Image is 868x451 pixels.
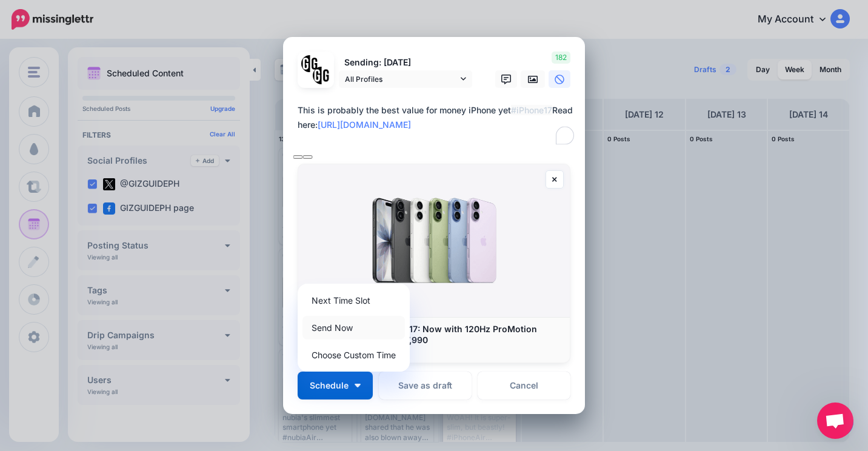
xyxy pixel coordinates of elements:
button: Save as draft [379,372,472,399]
textarea: To enrich screen reader interactions, please activate Accessibility in Grammarly extension settings [298,103,576,147]
a: Choose Custom Time [302,343,405,367]
span: 182 [552,52,570,64]
div: Schedule [298,284,410,372]
div: This is probably the best value for money iPhone yet Read here: [298,103,576,132]
img: JT5sWCfR-79925.png [313,67,330,84]
p: Sending: [DATE] [339,56,472,70]
button: Schedule [298,372,373,399]
a: Cancel [478,372,570,399]
a: All Profiles [339,70,472,88]
img: 353459792_649996473822713_4483302954317148903_n-bsa138318.png [301,55,319,73]
p: [DOMAIN_NAME] [310,346,558,356]
b: Apple launches iPhone 17: Now with 120Hz ProMotion screen, starts at PHP 57,990 [310,324,537,345]
img: Apple launches iPhone 17: Now with 120Hz ProMotion screen, starts at PHP 57,990 [298,164,570,317]
span: All Profiles [345,73,458,85]
a: Next Time Slot [302,289,405,312]
a: Send Now [302,316,405,339]
img: arrow-down-white.png [355,384,361,387]
span: Schedule [310,381,349,390]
